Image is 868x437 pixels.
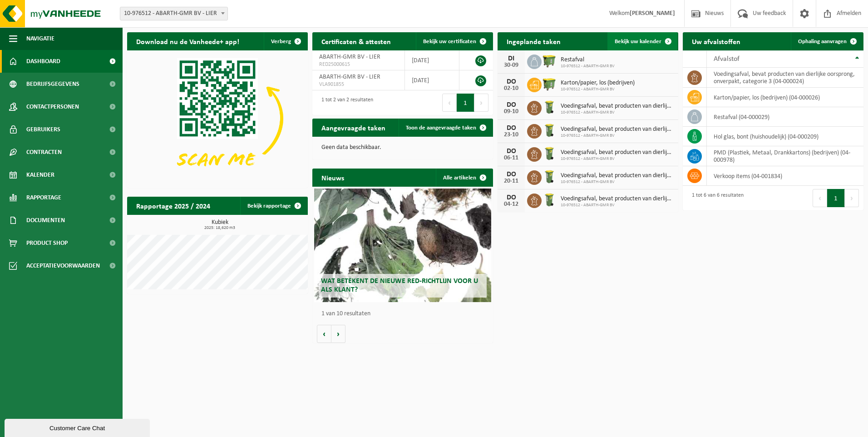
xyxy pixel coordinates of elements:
[502,55,520,62] div: DI
[26,164,54,186] span: Kalender
[707,166,863,186] td: verkoop items (04-001834)
[331,325,345,343] button: Volgende
[26,118,60,141] span: Gebruikers
[423,39,476,45] span: Bekijk uw certificaten
[457,94,474,112] button: 1
[502,78,520,85] div: DO
[26,27,54,50] span: Navigatie
[240,197,307,215] a: Bekijk rapportage
[26,50,60,73] span: Dashboard
[127,50,308,186] img: Download de VHEPlus App
[561,110,674,115] span: 10-976512 - ABARTH-GMR BV
[127,197,219,214] h2: Rapportage 2025 / 2024
[707,107,863,127] td: restafval (04-000029)
[474,94,488,112] button: Next
[542,53,557,69] img: WB-1100-HPE-GN-50
[561,79,635,87] span: Karton/papier, los (bedrijven)
[542,123,557,138] img: WB-0140-HPE-GN-50
[630,10,675,17] strong: [PERSON_NAME]
[120,7,228,20] span: 10-976512 - ABARTH-GMR BV - LIER
[317,325,331,343] button: Vorige
[120,7,227,20] span: 10-976512 - ABARTH-GMR BV - LIER
[791,32,863,50] a: Ophaling aanvragen
[321,278,478,293] span: Wat betekent de nieuwe RED-richtlijn voor u als klant?
[561,179,674,185] span: 10-976512 - ABARTH-GMR BV
[561,87,635,92] span: 10-976512 - ABARTH-GMR BV
[502,178,520,184] div: 20-11
[498,32,570,50] h2: Ingeplande taken
[26,209,65,232] span: Documenten
[271,39,291,45] span: Verberg
[615,39,661,45] span: Bekijk uw kalender
[542,99,557,115] img: WB-0140-HPE-GN-50
[132,226,308,230] span: 2025: 18,620 m3
[561,133,674,139] span: 10-976512 - ABARTH-GMR BV
[827,189,845,207] button: 1
[26,254,100,277] span: Acceptatievoorwaarden
[436,169,492,187] a: Alle artikelen
[561,64,615,69] span: 10-976512 - ABARTH-GMR BV
[132,219,308,230] h3: Kubiek
[502,155,520,161] div: 06-11
[321,144,484,151] p: Geen data beschikbaar.
[319,81,398,88] span: VLA901855
[321,311,488,317] p: 1 van 10 resultaten
[26,73,79,95] span: Bedrijfsgegevens
[813,189,827,207] button: Previous
[561,103,674,110] span: Voedingsafval, bevat producten van dierlijke oorsprong, onverpakt, categorie 3
[405,50,459,70] td: [DATE]
[26,141,62,164] span: Contracten
[707,146,863,166] td: PMD (Plastiek, Metaal, Drankkartons) (bedrijven) (04-000978)
[502,132,520,138] div: 23-10
[442,94,457,112] button: Previous
[714,55,740,63] span: Afvalstof
[683,32,750,50] h2: Uw afvalstoffen
[542,76,557,92] img: WB-1100-HPE-GN-50
[502,62,520,69] div: 30-09
[502,148,520,155] div: DO
[399,119,492,137] a: Toon de aangevraagde taken
[416,32,492,50] a: Bekijk uw certificaten
[319,61,398,68] span: RED25000615
[561,149,674,156] span: Voedingsafval, bevat producten van dierlijke oorsprong, onverpakt, categorie 3
[561,56,615,64] span: Restafval
[561,156,674,162] span: 10-976512 - ABARTH-GMR BV
[502,201,520,208] div: 04-12
[561,195,674,203] span: Voedingsafval, bevat producten van dierlijke oorsprong, onverpakt, categorie 3
[798,39,847,45] span: Ophaling aanvragen
[502,171,520,178] div: DO
[561,126,674,133] span: Voedingsafval, bevat producten van dierlijke oorsprong, onverpakt, categorie 3
[542,169,557,184] img: WB-0140-HPE-GN-50
[26,95,79,118] span: Contactpersonen
[707,88,863,107] td: karton/papier, los (bedrijven) (04-000026)
[502,101,520,109] div: DO
[314,189,491,302] a: Wat betekent de nieuwe RED-richtlijn voor u als klant?
[845,189,859,207] button: Next
[319,74,380,80] span: ABARTH-GMR BV - LIER
[26,232,68,254] span: Product Shop
[26,186,61,209] span: Rapportage
[561,203,674,208] span: 10-976512 - ABARTH-GMR BV
[542,146,557,161] img: WB-0140-HPE-GN-50
[5,417,152,437] iframe: chat widget
[312,119,395,136] h2: Aangevraagde taken
[317,93,373,113] div: 1 tot 2 van 2 resultaten
[502,124,520,132] div: DO
[502,109,520,115] div: 09-10
[542,192,557,208] img: WB-0140-HPE-GN-50
[707,127,863,146] td: hol glas, bont (huishoudelijk) (04-000209)
[312,169,353,186] h2: Nieuws
[264,32,307,50] button: Verberg
[405,70,459,90] td: [DATE]
[502,194,520,201] div: DO
[406,125,476,131] span: Toon de aangevraagde taken
[561,172,674,179] span: Voedingsafval, bevat producten van dierlijke oorsprong, onverpakt, categorie 3
[319,54,380,60] span: ABARTH-GMR BV - LIER
[707,68,863,88] td: voedingsafval, bevat producten van dierlijke oorsprong, onverpakt, categorie 3 (04-000024)
[502,85,520,92] div: 02-10
[127,32,248,50] h2: Download nu de Vanheede+ app!
[687,188,744,208] div: 1 tot 6 van 6 resultaten
[312,32,400,50] h2: Certificaten & attesten
[607,32,677,50] a: Bekijk uw kalender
